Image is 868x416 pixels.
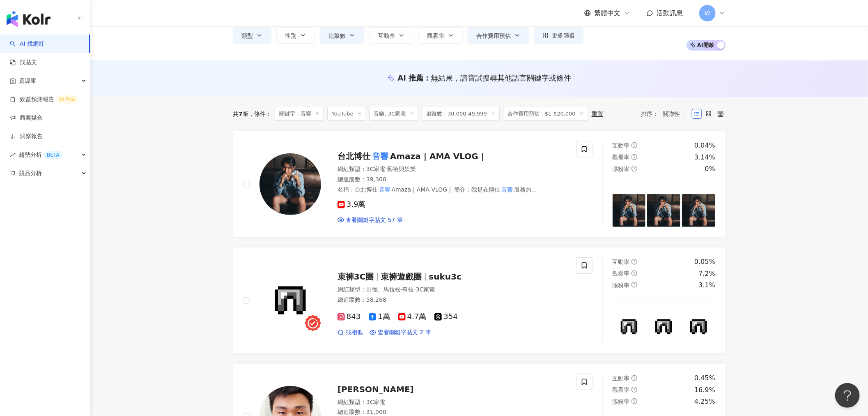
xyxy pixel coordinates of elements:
div: 0.04% [694,141,715,150]
span: 查看關鍵字貼文 57 筆 [346,216,403,224]
span: 藝術與娛樂 [387,166,416,172]
span: [PERSON_NAME] [338,384,414,394]
div: 重置 [592,111,603,117]
span: 合作費用預估：$1-$20,000 [503,107,588,121]
span: 類型 [241,32,253,39]
div: 網紅類型 ： [338,286,566,294]
span: W [705,9,710,18]
mark: 音響 [501,185,514,194]
span: 音樂, 3C家電 [370,107,419,121]
span: 田徑、馬拉松 [366,286,401,293]
div: 7.2% [698,269,715,278]
span: suku3c [429,272,462,282]
img: post-image [613,310,646,344]
button: 合作費用預估 [468,27,529,44]
span: 1萬 [369,312,390,321]
a: KOL Avatar台北博仕音響Amaza | AMA VLOG |網紅類型：3C家電·藝術與娛樂總追蹤數：39,300名稱：台北博仕音響Amaza | AMA VLOG |簡介：我是在博仕音響... [233,131,726,237]
span: 追蹤數：30,000-49,999 [422,107,500,121]
span: question-circle [631,259,637,265]
div: 0% [705,164,715,173]
span: 競品分析 [19,164,42,183]
img: post-image [682,310,715,344]
span: 3C家電 [416,286,435,293]
a: 找相似 [338,328,363,337]
span: 條件 ： [248,111,271,117]
img: KOL Avatar [259,153,321,215]
span: 活動訊息 [657,9,683,17]
a: 查看關鍵字貼文 2 筆 [370,328,431,337]
div: 網紅類型 ： [338,398,566,407]
span: 互動率 [613,142,630,149]
span: 互動率 [613,375,630,381]
span: 束褲3C團 [338,272,374,282]
span: 科技 [402,286,414,293]
span: 觀看率 [613,270,630,277]
span: 更多篩選 [552,32,575,39]
span: Amaza | AMA VLOG | [392,186,451,193]
span: 354 [434,312,457,321]
span: 互動率 [613,259,630,265]
img: logo [7,11,51,27]
span: 3.9萬 [338,200,366,209]
button: 類型 [233,27,271,44]
a: 洞察報告 [10,132,43,141]
span: 843 [338,312,361,321]
div: 總追蹤數 ： 58,268 [338,296,566,304]
span: 觀看率 [613,386,630,393]
span: 漲粉率 [613,282,630,289]
span: question-circle [631,387,637,393]
span: rise [10,152,16,158]
span: 繁體中文 [594,9,620,18]
a: searchAI 找網紅 [10,40,44,48]
span: 找相似 [346,328,363,337]
span: question-circle [631,142,637,148]
span: question-circle [631,154,637,160]
span: 互動率 [378,32,395,39]
span: 趨勢分析 [19,146,62,164]
span: 束褲遊戲團 [381,272,422,282]
span: question-circle [631,270,637,276]
div: 3.1% [698,281,715,290]
span: 7 [239,111,243,117]
div: 0.05% [694,257,715,266]
span: 關聯性 [663,107,687,120]
div: 3.14% [694,153,715,162]
span: question-circle [631,166,637,171]
span: 追蹤數 [328,32,346,39]
a: 商案媒合 [10,114,43,122]
span: 資源庫 [19,72,36,90]
span: 台北博仕 [355,186,378,193]
img: post-image [682,194,715,227]
img: post-image [647,194,680,227]
span: 台北博仕 [338,151,370,161]
img: post-image [613,194,646,227]
div: 共 筆 [233,111,248,117]
span: 3C家電 [366,399,386,405]
mark: 音響 [445,193,459,202]
span: 合作費用預估 [476,32,511,39]
div: 16.9% [694,386,715,395]
span: question-circle [631,398,637,404]
span: 無結果，請嘗試搜尋其他語言關鍵字或條件 [431,74,571,82]
iframe: Help Scout Beacon - Open [835,383,860,408]
span: 3C家電 [366,166,386,172]
div: 4.25% [694,397,715,406]
span: · [414,286,416,293]
button: 追蹤數 [320,27,364,44]
span: · [401,286,402,293]
img: KOL Avatar [259,270,321,331]
span: 漲粉率 [613,398,630,405]
button: 性別 [276,27,315,44]
a: 查看關鍵字貼文 57 筆 [338,216,403,224]
span: 我是在博仕 [472,186,501,193]
span: · [386,166,387,172]
span: 觀看率 [427,32,444,39]
a: 找貼文 [10,58,37,67]
a: 效益預測報告ALPHA [10,95,78,104]
span: 關鍵字：音響 [275,107,324,121]
span: YouTube [327,107,366,121]
span: Amaza | AMA VLOG | [390,151,484,161]
span: 觀看率 [613,154,630,160]
div: AI 推薦 ： [398,73,572,83]
a: KOL Avatar束褲3C團束褲遊戲團suku3c網紅類型：田徑、馬拉松·科技·3C家電總追蹤數：58,2688431萬4.7萬354找相似查看關鍵字貼文 2 筆互動率question-cir... [233,247,726,354]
